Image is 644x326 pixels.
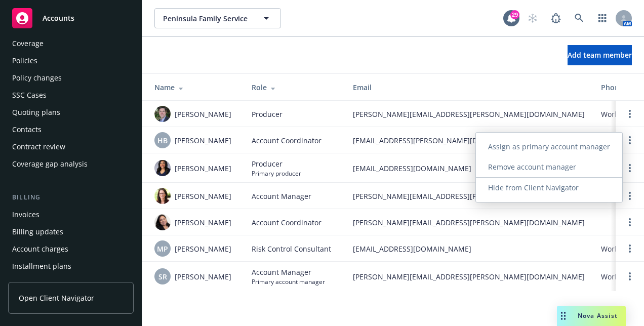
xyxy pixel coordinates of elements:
[476,183,591,192] span: Hide from Client Navigator
[592,8,613,28] a: Switch app
[568,45,632,65] button: Add team member
[569,8,589,28] a: Search
[252,277,325,286] span: Primary account manager
[8,207,134,223] a: Invoices
[163,13,251,24] span: Peninsula Family Service
[252,135,321,146] span: Account Coordinator
[8,104,134,120] a: Quoting plans
[175,163,231,174] span: [PERSON_NAME]
[12,70,62,86] div: Policy changes
[353,271,585,282] span: [PERSON_NAME][EMAIL_ADDRESS][PERSON_NAME][DOMAIN_NAME]
[624,216,636,228] a: Open options
[578,311,618,320] span: Nova Assist
[8,121,134,138] a: Contacts
[353,163,585,174] span: [EMAIL_ADDRESS][DOMAIN_NAME]
[624,162,636,174] a: Open options
[12,104,60,120] div: Quoting plans
[8,53,134,69] a: Policies
[624,134,636,146] a: Open options
[252,169,301,178] span: Primary producer
[557,306,570,326] div: Drag to move
[8,156,134,172] a: Coverage gap analysis
[8,35,134,52] a: Coverage
[353,191,585,201] span: [PERSON_NAME][EMAIL_ADDRESS][PERSON_NAME][DOMAIN_NAME]
[8,258,134,274] a: Installment plans
[19,293,94,303] span: Open Client Navigator
[353,82,585,93] div: Email
[8,241,134,257] a: Account charges
[154,82,235,93] div: Name
[43,14,74,22] span: Accounts
[157,243,168,254] span: MP
[252,191,311,201] span: Account Manager
[175,243,231,254] span: [PERSON_NAME]
[476,162,588,172] span: Remove account manager
[12,139,65,155] div: Contract review
[624,242,636,255] a: Open options
[154,106,171,122] img: photo
[8,70,134,86] a: Policy changes
[8,139,134,155] a: Contract review
[175,271,231,282] span: [PERSON_NAME]
[252,267,325,277] span: Account Manager
[12,258,71,274] div: Installment plans
[175,191,231,201] span: [PERSON_NAME]
[8,87,134,103] a: SSC Cases
[12,35,44,52] div: Coverage
[12,224,63,240] div: Billing updates
[252,217,321,228] span: Account Coordinator
[12,156,88,172] div: Coverage gap analysis
[175,109,231,119] span: [PERSON_NAME]
[546,8,566,28] a: Report a Bug
[624,108,636,120] a: Open options
[252,82,337,93] div: Role
[157,135,168,146] span: HB
[8,192,134,202] div: Billing
[12,121,42,138] div: Contacts
[252,109,283,119] span: Producer
[154,214,171,230] img: photo
[353,243,585,254] span: [EMAIL_ADDRESS][DOMAIN_NAME]
[252,243,331,254] span: Risk Control Consultant
[624,270,636,282] a: Open options
[12,207,39,223] div: Invoices
[252,158,301,169] span: Producer
[158,271,167,282] span: SR
[522,8,543,28] a: Start snowing
[8,224,134,240] a: Billing updates
[154,188,171,204] img: photo
[557,306,626,326] button: Nova Assist
[154,8,281,28] button: Peninsula Family Service
[353,217,585,228] span: [PERSON_NAME][EMAIL_ADDRESS][PERSON_NAME][DOMAIN_NAME]
[175,135,231,146] span: [PERSON_NAME]
[624,190,636,202] a: Open options
[353,135,585,146] span: [EMAIL_ADDRESS][PERSON_NAME][DOMAIN_NAME]
[476,142,622,151] span: Assign as primary account manager
[353,109,585,119] span: [PERSON_NAME][EMAIL_ADDRESS][PERSON_NAME][DOMAIN_NAME]
[568,50,632,60] span: Add team member
[154,160,171,176] img: photo
[12,241,68,257] div: Account charges
[175,217,231,228] span: [PERSON_NAME]
[12,53,37,69] div: Policies
[8,4,134,32] a: Accounts
[510,10,519,19] div: 29
[12,87,47,103] div: SSC Cases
